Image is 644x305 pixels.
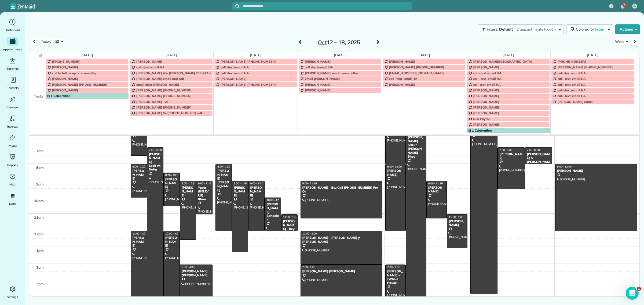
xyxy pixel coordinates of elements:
span: 9am [36,182,44,186]
span: [PERSON_NAME] W [PHONE_NUMBER] call [136,111,202,115]
span: call -text-email HA [557,77,586,81]
span: Settings [7,294,18,300]
button: Focus search [232,4,240,8]
div: [PERSON_NAME] - (Whole House) [387,269,404,285]
span: 12:00 - 4:00 [165,232,180,235]
span: call -text-email HA [557,94,586,98]
div: [PERSON_NAME] [PERSON_NAME] [217,169,230,192]
span: 2:00 - 4:00 [182,265,195,269]
span: CV [633,4,637,8]
a: Contacts [2,76,23,91]
div: [PERSON_NAME] [165,177,178,189]
span: [PERSON_NAME] [473,105,499,109]
button: Colored byTeam [566,24,613,34]
span: 2:00 - 4:00 [387,265,400,269]
span: [PERSON_NAME] [PHONE_NUMBER] [136,105,192,109]
span: [PERSON_NAME] [PHONE_NUMBER] [389,65,444,69]
span: Colored by [576,27,606,32]
span: Dashboard [5,27,20,33]
span: 12pm [34,232,44,236]
a: [DATE] [81,53,93,57]
button: prev [29,38,39,45]
a: [DATE] [418,53,430,57]
div: [PERSON_NAME] [499,152,523,160]
span: 3pm [36,282,44,286]
span: 9:00 - 12:00 [250,182,265,185]
span: [PERSON_NAME] [473,94,499,98]
div: [PERSON_NAME] Sanddler [266,202,279,222]
span: call -text-email HA [557,71,586,75]
div: [PERSON_NAME] [132,236,145,247]
span: call -text-email HA [221,71,249,75]
span: [PERSON_NAME] [PHONE_NUMBER] [136,88,192,92]
div: [PERSON_NAME] - [PERSON_NAME] y [PERSON_NAME] [302,236,381,244]
span: [PERSON_NAME] email and call [136,77,184,81]
span: [PHONE_NUMBER] [557,59,586,64]
div: [PERSON_NAME] - Key At The Office -- (3)o [283,219,296,242]
span: [PERSON_NAME] [389,83,415,87]
span: [EMAIL_ADDRESS][DOMAIN_NAME] [389,71,444,75]
span: [PERSON_NAME] [305,88,331,92]
a: Filters: Default | 2 appointments hidden [475,24,563,34]
span: 9:00 - 11:00 [198,182,213,185]
span: 8:00 - 12:00 [217,165,232,168]
span: [PERSON_NAME] (Ca [PERSON_NAME] 206-947-5387) [136,71,218,75]
span: 7:00 - 8:00 [527,148,540,152]
div: [PERSON_NAME] [250,186,263,197]
button: next [630,38,640,45]
svg: Focus search [235,4,240,8]
span: [PERSON_NAME] [52,88,78,92]
span: 1 Celebration [47,94,71,98]
a: Settings [2,285,23,300]
div: Yaser (BELLVUE) Khan [198,186,211,201]
span: call -text-email HA [221,65,249,69]
span: Filters: [487,27,498,32]
span: Help [9,182,16,187]
div: [PERSON_NAME] & [PERSON_NAME] [526,152,551,168]
span: 1pm [36,248,44,253]
span: Team [594,27,605,32]
span: 10:00 - 12:00 [266,198,283,202]
button: Actions [615,24,640,34]
span: [PERSON_NAME] [PHONE_NUMBER] [557,65,613,69]
div: [PERSON_NAME] [PERSON_NAME] [181,269,211,277]
span: 9:00 - 1:15 [234,182,247,185]
span: email offer [PERSON_NAME] [136,83,179,87]
span: Invoices [7,124,18,129]
span: 11:00 - 12:00 [283,215,299,219]
div: [PERSON_NAME] [181,186,195,197]
span: More [9,201,16,206]
span: [PHONE_NUMBER] [52,59,80,64]
a: Payroll [2,133,23,148]
a: Appointments [2,37,23,52]
span: 9:00 - 12:30 [182,182,196,185]
span: call -text-email HA [473,71,502,75]
span: call -text-email HA [136,65,164,69]
a: [DATE] [503,53,514,57]
span: [PERSON_NAME] [305,59,331,64]
span: call -text-email HA [557,83,586,87]
span: [PERSON_NAME] send a email offer [305,71,358,75]
h2: 12 – 18, 2025 [305,39,372,45]
span: Run Payroll [473,117,491,121]
div: [PERSON_NAME] SHOP [PERSON_NAME] Shop [407,135,425,158]
span: 11:00 - 1:00 [449,215,463,219]
a: Invoices [2,114,23,129]
span: [PERSON_NAME] [473,122,499,127]
span: [PERSON_NAME] [52,65,78,69]
span: [PERSON_NAME] [473,100,499,104]
span: [PERSON_NAME] T2T [136,100,169,104]
span: [PERSON_NAME] [PHONE_NUMBER] [221,59,276,64]
span: [PERSON_NAME][GEOGRAPHIC_DATA] [473,59,532,64]
div: [PERSON_NAME] [428,186,445,194]
span: [PERSON_NAME] [389,59,415,64]
span: 8:00 - 10:00 [133,165,147,168]
span: [PERSON_NAME] [473,111,499,115]
a: Reports [2,153,23,168]
a: Dashboard [2,18,23,33]
span: [PERSON_NAME] [305,83,331,87]
div: [PERSON_NAME] [387,169,404,177]
span: call to follow up on a monthly [52,71,96,75]
a: Bookings [2,56,23,71]
span: 8:00 - 12:00 [387,165,402,168]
